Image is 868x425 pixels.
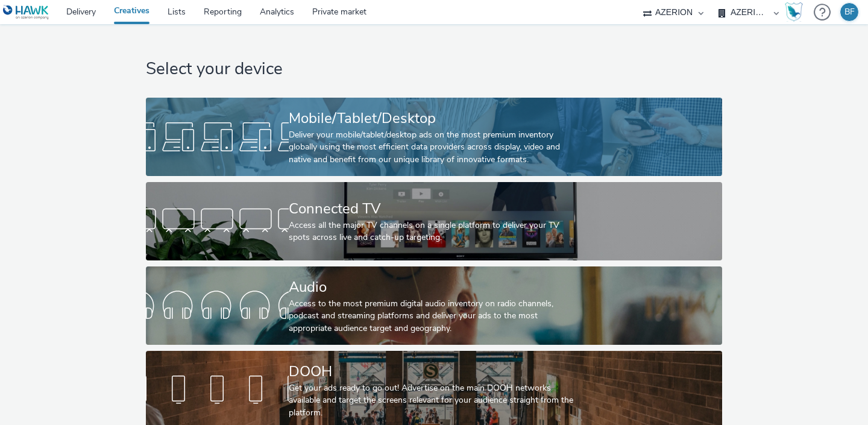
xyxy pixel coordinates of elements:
h1: Select your device [146,58,722,81]
a: AudioAccess to the most premium digital audio inventory on radio channels, podcast and streaming ... [146,266,722,345]
div: Mobile/Tablet/Desktop [289,108,574,129]
a: Mobile/Tablet/DesktopDeliver your mobile/tablet/desktop ads on the most premium inventory globall... [146,98,722,176]
div: Deliver your mobile/tablet/desktop ads on the most premium inventory globally using the most effi... [289,129,574,166]
div: DOOH [289,361,574,382]
div: Connected TV [289,198,574,219]
a: Hawk Academy [785,2,808,22]
img: Hawk Academy [785,2,803,22]
div: Access to the most premium digital audio inventory on radio channels, podcast and streaming platf... [289,298,574,335]
div: Access all the major TV channels on a single platform to deliver your TV spots across live and ca... [289,219,574,244]
div: Get your ads ready to go out! Advertise on the main DOOH networks available and target the screen... [289,382,574,419]
div: Audio [289,277,574,298]
a: Connected TVAccess all the major TV channels on a single platform to deliver your TV spots across... [146,182,722,260]
img: undefined Logo [3,5,49,20]
div: BF [844,3,855,21]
